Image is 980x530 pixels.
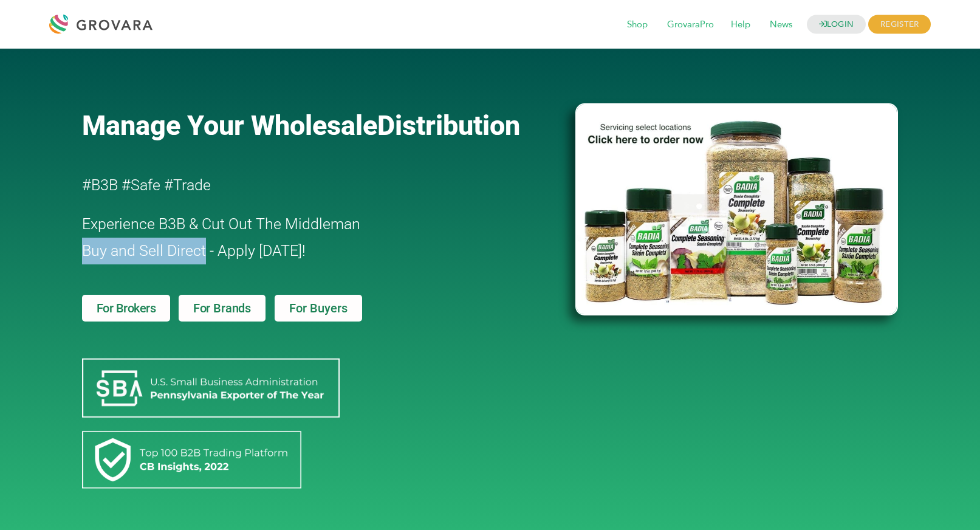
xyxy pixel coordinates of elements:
a: Help [722,18,759,32]
a: GrovaraPro [659,18,722,32]
span: Help [722,13,759,36]
span: REGISTER [868,15,931,34]
a: News [761,18,801,32]
span: Buy and Sell Direct - Apply [DATE]! [82,242,306,260]
span: Experience B3B & Cut Out The Middleman [82,215,360,233]
a: LOGIN [807,15,866,34]
span: For Buyers [289,302,348,314]
a: For Buyers [275,295,362,322]
span: Shop [618,13,656,36]
span: For Brands [193,302,251,314]
a: Manage Your WholesaleDistribution [82,109,556,142]
span: News [761,13,801,36]
span: GrovaraPro [659,13,722,36]
span: Manage Your Wholesale [82,109,377,142]
a: For Brokers [82,295,171,322]
span: For Brokers [97,302,156,314]
a: Shop [618,18,656,32]
span: Distribution [377,109,520,142]
a: For Brands [179,295,266,322]
h2: #B3B #Safe #Trade [82,172,506,199]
